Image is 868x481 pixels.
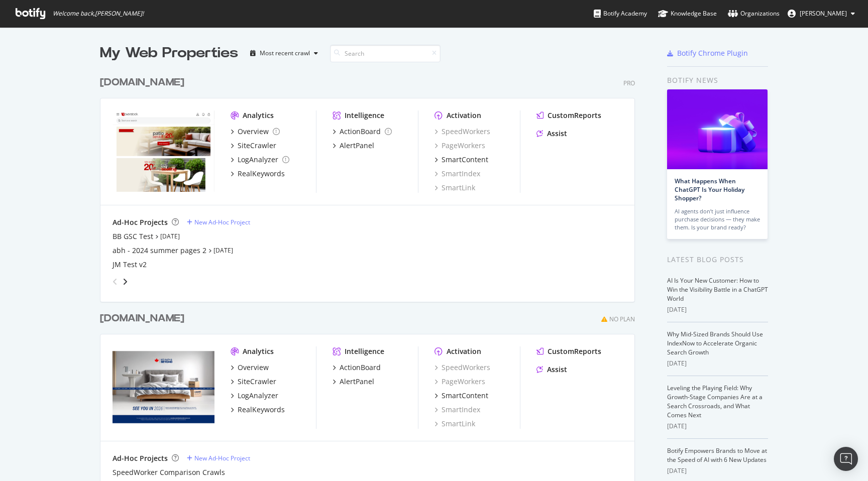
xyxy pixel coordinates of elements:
[213,246,233,255] a: [DATE]
[536,129,567,139] a: Assist
[547,129,567,139] div: Assist
[187,218,250,226] a: New Ad-Hoc Project
[243,346,274,356] div: Analytics
[113,110,214,192] img: overstocksecondary.com
[238,155,278,165] div: LogAnalyzer
[108,274,122,290] div: angle-left
[231,391,278,401] a: LogAnalyzer
[435,377,485,387] a: PageWorkers
[447,346,481,356] div: Activation
[435,155,488,165] a: SmartContent
[675,177,744,202] a: What Happens When ChatGPT Is Your Holiday Shopper?
[231,127,280,137] a: Overview
[667,89,768,169] img: What Happens When ChatGPT Is Your Holiday Shopper?
[100,75,184,90] div: [DOMAIN_NAME]
[435,183,475,193] a: SmartLink
[667,75,768,86] div: Botify news
[340,363,381,373] div: ActionBoard
[231,169,285,179] a: RealKeywords
[231,141,276,151] a: SiteCrawler
[442,155,488,165] div: SmartContent
[800,9,847,18] span: James McMahon
[435,169,480,179] a: SmartIndex
[435,419,475,429] div: SmartLink
[113,260,147,270] a: JM Test v2
[53,10,144,18] span: Welcome back, [PERSON_NAME] !
[435,391,488,401] a: SmartContent
[330,45,441,62] input: Search
[100,43,238,63] div: My Web Properties
[536,110,601,121] a: CustomReports
[100,75,188,90] a: [DOMAIN_NAME]
[100,311,184,326] div: [DOMAIN_NAME]
[667,305,768,314] div: [DATE]
[246,45,322,61] button: Most recent crawl
[122,277,129,287] div: angle-right
[435,127,490,137] a: SpeedWorkers
[834,447,858,471] div: Open Intercom Messenger
[435,141,485,151] a: PageWorkers
[238,169,285,179] div: RealKeywords
[340,141,374,151] div: AlertPanel
[667,276,768,303] a: AI Is Your New Customer: How to Win the Visibility Battle in a ChatGPT World
[113,231,153,242] a: BB GSC Test
[243,110,274,121] div: Analytics
[194,218,250,226] div: New Ad-Hoc Project
[345,110,384,121] div: Intelligence
[231,405,285,415] a: RealKeywords
[238,363,269,373] div: Overview
[447,110,481,121] div: Activation
[238,127,269,137] div: Overview
[100,311,188,326] a: [DOMAIN_NAME]
[187,454,250,462] a: New Ad-Hoc Project
[667,330,763,356] a: Why Mid-Sized Brands Should Use IndexNow to Accelerate Organic Search Growth
[231,377,276,387] a: SiteCrawler
[238,405,285,415] div: RealKeywords
[667,359,768,368] div: [DATE]
[333,127,392,137] a: ActionBoard
[333,363,381,373] a: ActionBoard
[667,446,767,464] a: Botify Empowers Brands to Move at the Speed of AI with 6 New Updates
[160,232,180,240] a: [DATE]
[667,384,763,419] a: Leveling the Playing Field: Why Growth-Stage Companies Are at a Search Crossroads, and What Comes...
[113,217,168,227] div: Ad-Hoc Projects
[728,9,780,19] div: Organizations
[623,79,635,87] div: Pro
[340,377,374,387] div: AlertPanel
[260,50,310,56] div: Most recent crawl
[536,346,601,356] a: CustomReports
[536,365,567,375] a: Assist
[113,246,206,256] a: abh - 2024 summer pages 2
[113,467,225,477] a: SpeedWorker Comparison Crawls
[658,9,717,19] div: Knowledge Base
[345,346,384,356] div: Intelligence
[231,155,289,165] a: LogAnalyzer
[333,377,374,387] a: AlertPanel
[442,391,488,401] div: SmartContent
[238,391,278,401] div: LogAnalyzer
[609,315,635,323] div: No Plan
[548,346,601,356] div: CustomReports
[435,363,490,373] a: SpeedWorkers
[667,48,748,58] a: Botify Chrome Plugin
[231,363,269,373] a: Overview
[667,466,768,475] div: [DATE]
[194,454,250,462] div: New Ad-Hoc Project
[675,207,760,231] div: AI agents don’t just influence purchase decisions — they make them. Is your brand ready?
[113,453,168,463] div: Ad-Hoc Projects
[238,141,276,151] div: SiteCrawler
[435,405,480,415] a: SmartIndex
[548,110,601,121] div: CustomReports
[113,346,214,428] img: overstock.ca
[780,6,863,22] button: [PERSON_NAME]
